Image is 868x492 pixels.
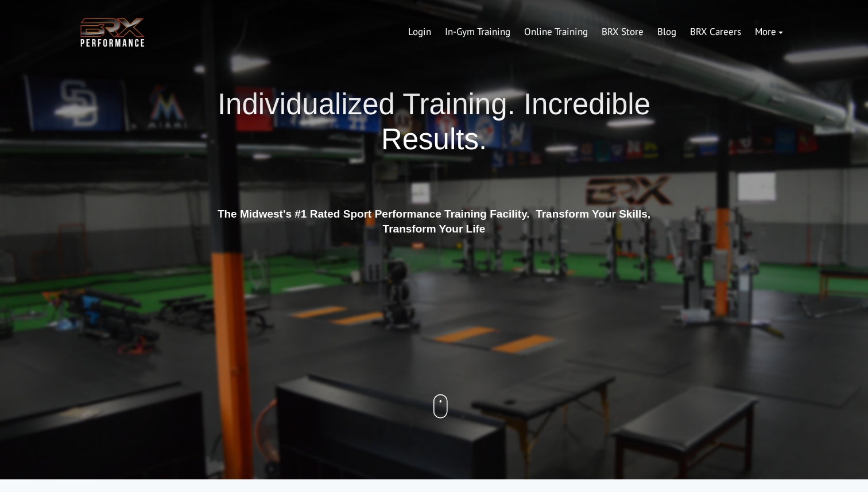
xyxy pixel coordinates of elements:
a: In-Gym Training [438,18,517,46]
a: BRX Careers [683,18,748,46]
div: Navigation Menu [401,18,790,46]
strong: The Midwest's #1 Rated Sport Performance Training Facility. Transform Your Skills, Transform Your... [218,208,650,235]
img: BRX Transparent Logo-2 [78,15,147,50]
a: Online Training [517,18,595,46]
a: More [748,18,790,46]
a: BRX Store [595,18,650,46]
h1: Individualized Training. Incredible Results. [213,87,655,192]
a: Blog [650,18,683,46]
a: Login [401,18,438,46]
